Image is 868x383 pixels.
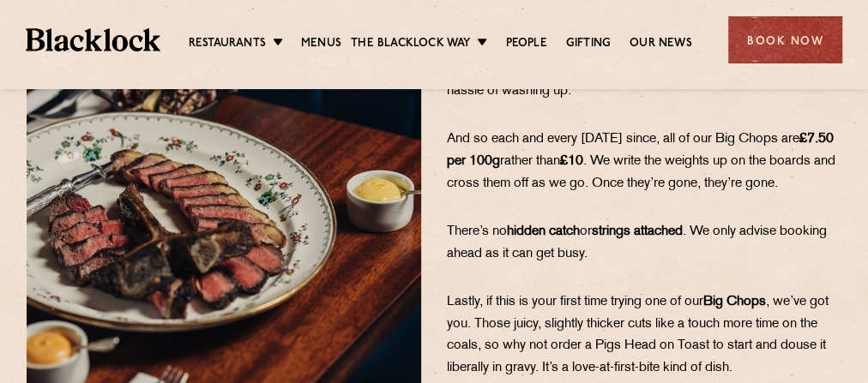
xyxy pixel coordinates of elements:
[728,16,842,63] div: Book Now
[351,35,470,54] a: The Blacklock Way
[580,225,592,238] span: or
[301,35,341,54] a: Menus
[447,133,799,146] span: And so each and every [DATE] since, all of our Big Chops are
[703,296,766,308] b: Big Chops
[189,35,266,54] a: Restaurants
[447,155,835,190] span: . We write the weights up on the boards and cross them off as we go. Once they’re gone, they’re g...
[560,155,583,168] b: £10
[26,28,160,51] img: BL_Textured_Logo-footer-cropped.svg
[447,296,703,308] span: ​​​​​​​Lastly, if this is your first time trying one of our
[592,225,683,238] b: strings attached
[505,35,546,54] a: People
[630,35,692,54] a: Our News
[507,225,580,238] b: hidden catch
[447,225,827,260] span: . We only advise booking ahead as it can get busy.
[500,155,560,168] span: rather than
[566,35,611,54] a: Gifting
[447,225,507,238] span: There’s no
